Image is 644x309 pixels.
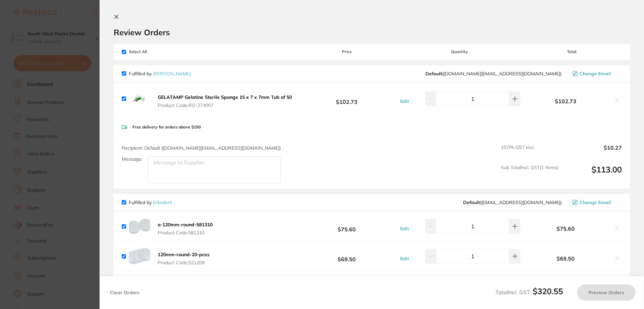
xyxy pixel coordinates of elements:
button: Clear Orders [108,284,142,301]
span: Product Code: 581310 [158,230,213,235]
b: $69.50 [522,256,610,262]
p: Fulfilled by [129,71,191,76]
button: 120mm-round-20-pces Product Code:521208 [156,252,212,266]
img: bzljZ2ZvZA [129,219,150,234]
button: GELATAMP Gelatine Sterile Sponge 15 x 7 x 7mm Tub of 50 Product Code:RO-274007 [156,94,294,108]
b: Default [425,71,442,77]
p: Free delivery for orders above $150 [132,125,201,129]
b: $102.73 [522,98,610,104]
span: 10.0 % GST Incl. [501,145,559,159]
label: Message: [122,156,142,162]
button: Change Email [570,71,622,77]
button: Edit [398,98,411,104]
button: Edit [398,226,411,232]
span: customer.care@henryschein.com.au [425,71,562,76]
a: Erkodent [153,199,172,205]
button: Change Email [570,199,622,205]
output: $113.00 [564,165,622,183]
b: $69.50 [297,250,396,263]
span: support@erkodent.com.au [463,200,562,205]
span: Change Email [579,200,611,205]
span: Price [297,49,396,54]
button: Edit [398,256,411,262]
p: Fulfilled by [129,200,172,205]
span: Total [522,49,622,54]
b: o-120mm-round-581310 [158,222,213,228]
b: $75.60 [522,226,610,232]
b: 120mm-round-20-pces [158,252,210,258]
span: Quantity [397,49,522,54]
h2: Review Orders [114,27,630,37]
b: $102.73 [297,92,396,105]
span: Total Incl. GST [495,289,563,296]
button: Preview Orders [577,284,636,301]
a: [PERSON_NAME] [153,71,191,77]
span: Product Code: RO-274007 [158,103,292,108]
b: Default [463,199,480,205]
span: Product Code: 521208 [158,260,210,265]
span: Change Email [579,71,611,76]
output: $10.27 [564,145,622,159]
button: o-120mm-round-581310 Product Code:581310 [156,222,215,236]
span: Select All [122,49,189,54]
b: $75.60 [297,220,396,233]
span: Sub Total Incl. GST ( 1 Items) [501,165,559,183]
img: Mmk4Y3Y4NA [129,248,150,264]
b: GELATAMP Gelatine Sterile Sponge 15 x 7 x 7mm Tub of 50 [158,94,292,100]
span: Recipient: Default ( [DOMAIN_NAME][EMAIL_ADDRESS][DOMAIN_NAME] ) [122,145,281,151]
img: eW91N3YxbQ [129,88,150,110]
b: $320.55 [533,286,563,296]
